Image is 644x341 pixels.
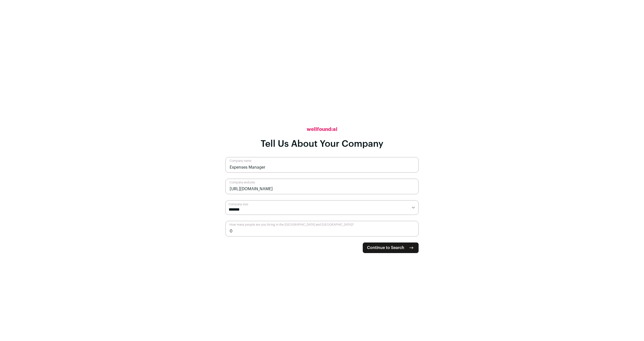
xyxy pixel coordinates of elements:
input: How many people are you hiring in the US and Canada? [225,221,419,236]
button: Continue to Search [363,242,419,253]
input: Company name [225,157,419,173]
h2: wellfound:ai [307,126,337,133]
input: Company website [225,179,419,194]
span: Continue to Search [367,245,404,251]
h1: Tell Us About Your Company [261,139,383,149]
